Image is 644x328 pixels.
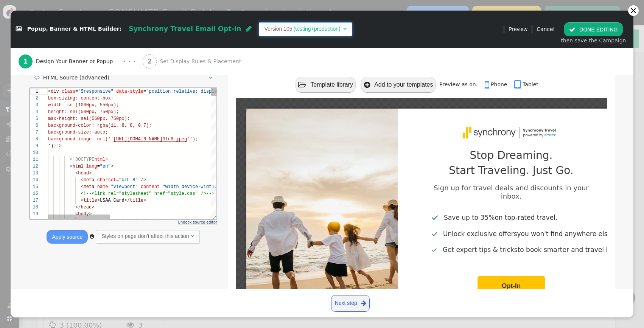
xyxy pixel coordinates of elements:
span:  [361,298,366,308]
a: Preview [509,22,527,36]
div: then save the Campaign [561,37,626,45]
span: meta [54,89,65,95]
span: 3fc8.jpeg [132,48,157,54]
span: Set Display Rules & Placement [160,58,244,65]
span: </ [95,110,100,115]
button: Apply source [47,230,88,244]
span: /> [111,89,116,95]
span: Synchrony Travel Email Opt-in [129,25,241,33]
h2: Stop Dreaming. Start Traveling. Just Go. [445,148,577,178]
span: < [51,89,53,95]
span:  [364,81,370,89]
span: > [75,69,78,74]
span: html [64,69,75,74]
span: name [67,96,78,101]
span: > [59,123,62,129]
button: Template library [296,77,356,92]
div: · · · [123,56,135,67]
a: Next step [331,295,370,312]
span: " [26,55,29,61]
span: you won't find anywhere else. [443,231,591,237]
span: height: sel(500px, 750px); [18,21,89,26]
span:  [569,26,576,33]
span: background-size: auto; [18,42,78,47]
span: body [48,123,59,129]
span: = [86,89,89,95]
span: <!--<link rel="stylesheet" href="style.css" />--> [51,103,184,108]
span: head [51,117,62,122]
span: } [23,55,26,61]
span: [URL][DOMAIN_NAME] [84,48,133,54]
span: > [114,110,116,115]
a: Cancel [537,26,554,32]
span: title [54,110,67,115]
span: = [67,76,70,81]
span: html [43,76,54,81]
span: = [78,96,81,101]
span: "$responsive" [48,1,84,6]
span: "width=device-width, initial-scale=1.0" [133,96,239,101]
span: </ [45,117,51,122]
span: Preview as on: [439,81,483,87]
span: ) [21,55,23,61]
span: = [114,1,116,6]
span: < [40,76,43,81]
span: > [81,76,84,81]
span: <!DOCTYPE [40,69,65,74]
span: width: sel(1000px, 550px); [18,14,89,20]
td: Version 105 [264,25,292,33]
span: = [45,1,48,6]
span: < [51,110,53,115]
span:  [514,79,523,90]
span: lang [56,76,67,81]
span: "en" [70,76,81,81]
span:  [209,75,212,80]
span: ''); [157,48,168,54]
span: "viewport" [81,96,108,101]
span: Unlock exclusive offers [443,231,517,237]
span:  [343,26,347,31]
span: > [62,117,64,122]
img: Check Icon [432,214,438,221]
td: (testing+production) [292,25,342,33]
span: Get expert tips & tricks [443,247,518,253]
span: title [100,110,114,115]
span:  [485,79,491,90]
span: Design Your Banner or Popup [36,58,116,65]
span:  [34,75,40,80]
span: Popup, Banner & HTML Builder: [27,26,122,32]
button: Opt-In [478,276,545,296]
span: box-sizing: content-box; [18,8,84,13]
span: background-image: url('' [18,48,84,54]
span: head [48,82,59,88]
span: content [111,96,130,101]
span: on top-rated travel. [444,215,557,221]
div: Styles on page don't affect this action [101,232,189,240]
img: Check Icon [432,231,437,237]
h3: Sign up for travel deals and discounts in your inbox. [425,184,597,200]
span: div [21,1,29,6]
span: meta [54,96,65,101]
button: DONE EDITING [564,22,623,36]
span:  [90,234,94,239]
a: 1 Design Your Banner or Popup · · · [19,48,143,75]
span: max-height: sel(560px, 750px); [18,28,100,33]
button: Add to your templates [361,77,436,92]
a: Phone [485,81,513,87]
span: < [45,82,48,88]
span: < [18,1,21,6]
span: Preview [509,25,527,33]
a: Undock source editor [178,220,217,224]
span: USAA Card [70,110,95,115]
span: Save up to 35% [444,215,495,221]
span: data-style [86,1,114,6]
b: 1 [23,58,28,65]
a: 2 Set Display Rules & Placement [143,48,258,75]
span: = [130,96,132,101]
span:  [246,25,252,32]
span: < [51,96,53,101]
span: > [29,55,32,61]
span: > [59,82,62,88]
a: Tablet [514,81,538,87]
